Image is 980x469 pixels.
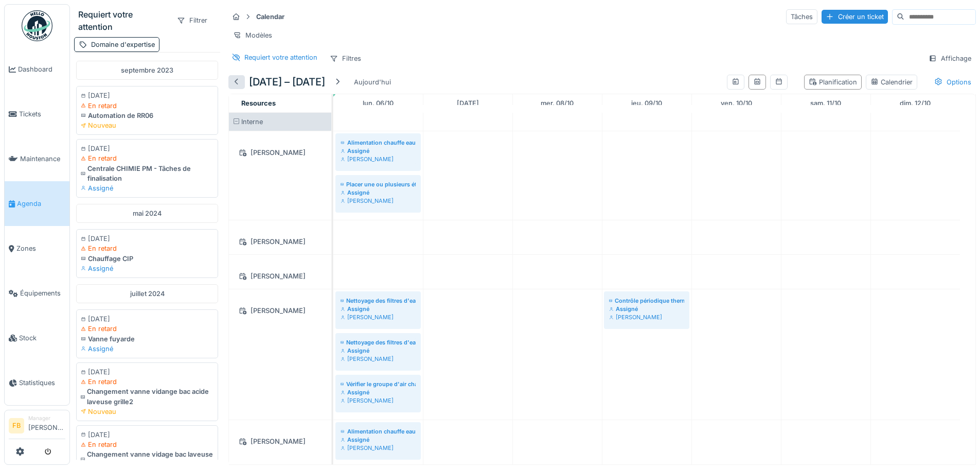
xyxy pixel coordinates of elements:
[341,305,416,313] div: Assigné
[241,118,263,126] span: Interne
[809,77,857,87] div: Planification
[81,153,213,163] div: En retard
[81,91,213,100] div: [DATE]
[822,10,888,24] div: Créer un ticket
[81,264,213,273] div: Assigné
[341,188,416,197] div: Assigné
[325,51,366,66] div: Filtres
[341,138,416,147] div: Alimentation chauffe eau
[341,388,416,396] div: Assigné
[609,313,684,321] div: [PERSON_NAME]
[5,92,69,136] a: Tickets
[81,120,213,130] div: Nouveau
[19,333,65,343] span: Stock
[81,334,213,344] div: Vanne fuyarde
[341,436,416,444] div: Assigné
[81,101,213,111] div: En retard
[924,51,976,66] div: Affichage
[341,427,416,436] div: Alimentation chauffe eau
[341,180,416,188] div: Placer une ou plusieurs étagères
[20,154,65,164] span: Maintenance
[18,64,65,74] span: Dashboard
[81,144,213,153] div: [DATE]
[76,204,218,223] div: mai 2024
[897,96,933,110] a: 12 octobre 2025
[81,183,213,193] div: Assigné
[81,377,213,387] div: En retard
[81,430,213,440] div: [DATE]
[9,414,65,439] a: FB Manager[PERSON_NAME]
[20,288,65,298] span: Équipements
[341,444,416,452] div: [PERSON_NAME]
[235,146,325,159] div: [PERSON_NAME]
[81,344,213,354] div: Assigné
[341,380,416,388] div: Vérifier le groupe d'air chaud en fabrication
[5,271,69,316] a: Équipements
[350,75,395,89] div: Aujourd'hui
[19,378,65,388] span: Statistiques
[341,338,416,346] div: Nettoyage des filtres d'eau glacée
[81,164,213,183] div: Centrale CHIMIE PM - Tâches de finalisation
[609,305,684,313] div: Assigné
[76,284,218,303] div: juillet 2024
[609,297,684,305] div: Contrôle périodique thermographie
[241,99,276,107] span: Resources
[252,12,289,22] strong: Calendar
[172,13,212,28] div: Filtrer
[786,9,817,24] div: Tâches
[235,270,325,283] div: [PERSON_NAME]
[360,96,396,110] a: 6 octobre 2025
[9,418,24,433] li: FB
[808,96,844,110] a: 11 octobre 2025
[28,414,65,437] li: [PERSON_NAME]
[718,96,755,110] a: 10 octobre 2025
[341,297,416,305] div: Nettoyage des filtres d'eau glacée
[81,254,213,264] div: Chauffage CIP
[629,96,665,110] a: 9 octobre 2025
[81,314,213,324] div: [DATE]
[81,111,213,120] div: Automation de RR06
[19,109,65,119] span: Tickets
[341,155,416,163] div: [PERSON_NAME]
[235,304,325,317] div: [PERSON_NAME]
[249,76,325,88] h5: [DATE] – [DATE]
[341,147,416,155] div: Assigné
[81,324,213,334] div: En retard
[28,414,65,422] div: Manager
[341,355,416,363] div: [PERSON_NAME]
[78,8,168,33] div: Requiert votre attention
[244,53,317,62] div: Requiert votre attention
[76,61,218,80] div: septembre 2023
[341,197,416,205] div: [PERSON_NAME]
[81,367,213,377] div: [DATE]
[5,47,69,92] a: Dashboard
[930,75,976,90] div: Options
[81,440,213,449] div: En retard
[5,181,69,226] a: Agenda
[5,136,69,181] a: Maintenance
[341,313,416,321] div: [PERSON_NAME]
[16,244,65,253] span: Zones
[5,316,69,360] a: Stock
[341,396,416,405] div: [PERSON_NAME]
[22,10,52,41] img: Badge_color-CXgf-gQk.svg
[81,244,213,253] div: En retard
[81,407,213,416] div: Nouveau
[5,360,69,405] a: Statistiques
[81,234,213,244] div: [DATE]
[454,96,482,110] a: 7 octobre 2025
[17,199,65,209] span: Agenda
[5,226,69,271] a: Zones
[228,28,277,43] div: Modèles
[538,96,576,110] a: 8 octobre 2025
[235,235,325,248] div: [PERSON_NAME]
[341,346,416,355] div: Assigné
[81,387,213,406] div: Changement vanne vidange bac acide laveuse grille2
[235,435,325,448] div: [PERSON_NAME]
[870,77,913,87] div: Calendrier
[91,40,155,49] div: Domaine d'expertise
[81,449,213,469] div: Changement vanne vidage bac laveuse bassine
